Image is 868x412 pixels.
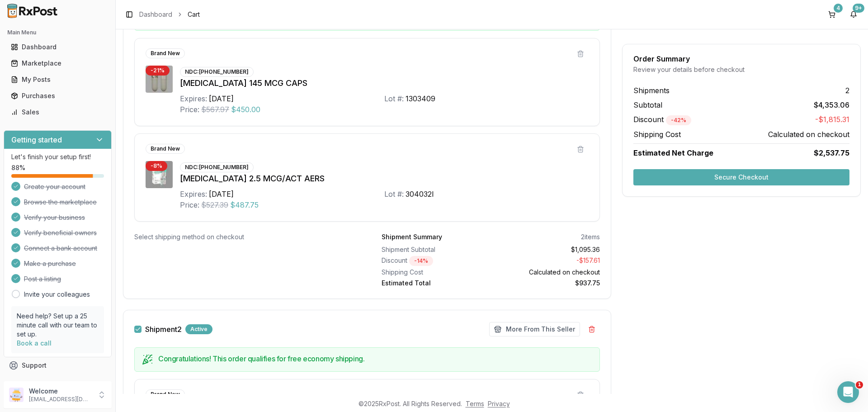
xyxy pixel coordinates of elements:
[17,339,52,347] a: Book a call
[384,93,404,104] div: Lot #:
[29,387,92,396] p: Welcome
[409,256,433,266] div: - 14 %
[24,259,76,268] span: Make a purchase
[846,7,861,22] button: 9+
[11,59,104,68] div: Marketplace
[209,93,234,104] div: [DATE]
[814,147,849,158] span: $2,537.75
[7,104,108,120] a: Sales
[4,357,112,374] button: Support
[180,67,254,77] div: NDC: [PHONE_NUMBER]
[11,75,104,84] div: My Posts
[488,400,510,407] a: Privacy
[768,129,849,140] span: Calculated on checkout
[856,381,863,388] span: 1
[180,172,589,185] div: [MEDICAL_DATA] 2.5 MCG/ACT AERS
[146,48,185,58] div: Brand New
[834,4,843,13] div: 4
[146,161,173,188] img: Spiriva Respimat 2.5 MCG/ACT AERS
[24,290,90,299] a: Invite your colleagues
[11,108,104,117] div: Sales
[22,377,52,386] span: Feedback
[146,66,170,76] div: - 21 %
[11,134,62,145] h3: Getting started
[837,381,859,403] iframe: Intercom live chat
[814,99,849,110] span: $4,353.06
[11,152,104,161] p: Let's finish your setup first!
[384,189,404,199] div: Lot #:
[4,374,112,390] button: Feedback
[24,182,85,191] span: Create your account
[581,232,600,242] div: 2 items
[9,388,24,402] img: User avatar
[853,4,864,13] div: 9+
[633,169,849,185] button: Secure Checkout
[11,163,25,172] span: 88 %
[146,389,185,399] div: Brand New
[382,268,487,277] div: Shipping Cost
[180,162,254,172] div: NDC: [PHONE_NUMBER]
[4,56,112,71] button: Marketplace
[633,99,662,110] span: Subtotal
[185,324,212,334] div: Active
[29,396,92,403] p: [EMAIL_ADDRESS][DOMAIN_NAME]
[466,400,484,407] a: Terms
[4,40,112,54] button: Dashboard
[406,189,434,199] div: 304032I
[495,268,600,277] div: Calculated on checkout
[24,228,97,237] span: Verify beneficial owners
[24,244,97,253] span: Connect a bank account
[7,71,108,88] a: My Posts
[633,55,849,62] div: Order Summary
[139,10,172,19] a: Dashboard
[845,85,849,96] span: 2
[382,279,487,288] div: Estimated Total
[495,245,600,254] div: $1,095.36
[633,65,849,74] div: Review your details before checkout
[145,326,182,333] label: Shipment 2
[24,198,97,207] span: Browse the marketplace
[4,89,112,103] button: Purchases
[633,148,713,157] span: Estimated Net Charge
[180,104,199,115] div: Price:
[139,10,200,19] nav: breadcrumb
[188,10,200,19] span: Cart
[4,105,112,119] button: Sales
[666,115,691,125] div: - 42 %
[180,199,199,210] div: Price:
[180,93,207,104] div: Expires:
[7,29,108,36] h2: Main Menu
[146,144,185,154] div: Brand New
[815,114,849,125] span: -$1,815.31
[4,72,112,87] button: My Posts
[7,55,108,71] a: Marketplace
[134,232,353,242] div: Select shipping method on checkout
[633,129,681,140] span: Shipping Cost
[382,256,487,266] div: Discount
[11,91,104,100] div: Purchases
[7,88,108,104] a: Purchases
[11,43,104,52] div: Dashboard
[180,189,207,199] div: Expires:
[406,93,435,104] div: 1303409
[825,7,839,22] button: 4
[495,256,600,266] div: - $157.61
[633,85,670,96] span: Shipments
[230,199,259,210] span: $487.75
[382,232,442,242] div: Shipment Summary
[633,115,691,124] span: Discount
[489,322,580,336] button: More From This Seller
[495,279,600,288] div: $937.75
[201,104,229,115] span: $567.97
[24,213,85,222] span: Verify your business
[24,275,61,284] span: Post a listing
[231,104,260,115] span: $450.00
[7,39,108,55] a: Dashboard
[382,245,487,254] div: Shipment Subtotal
[209,189,234,199] div: [DATE]
[201,199,228,210] span: $527.39
[17,312,99,339] p: Need help? Set up a 25 minute call with our team to set up.
[146,66,173,93] img: Linzess 145 MCG CAPS
[146,161,167,171] div: - 8 %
